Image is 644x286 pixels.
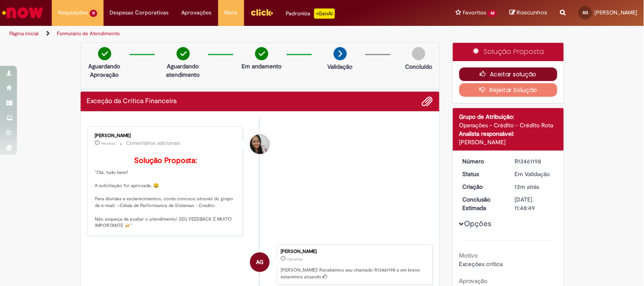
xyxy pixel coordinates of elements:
b: Aprovação [459,277,488,285]
span: [PERSON_NAME] [595,9,638,16]
div: Padroniza [286,8,335,19]
div: R13461198 [515,157,554,165]
span: AG [256,252,264,272]
span: 42 [488,10,497,17]
div: Operações - Crédito - Crédito Rota [459,121,557,129]
a: Rascunhos [510,9,548,17]
div: Em Validação [515,170,554,178]
time: 29/08/2025 09:48:46 [287,257,303,262]
div: [DATE] 11:48:49 [515,195,554,212]
p: Aguardando atendimento [163,62,204,79]
button: Rejeitar Solução [459,83,557,97]
b: Solução Proposta: [134,156,197,165]
dt: Status [456,170,509,178]
dt: Número [456,157,509,165]
p: Em andamento [242,62,281,70]
dt: Criação [456,182,509,191]
div: Analista responsável: [459,129,557,138]
div: [PERSON_NAME] [459,138,557,146]
a: Página inicial [9,30,39,37]
div: [PERSON_NAME] [281,249,428,254]
div: [PERSON_NAME] [95,133,236,138]
p: "Olá, tudo bem? A solicitação foi aprovada. 😀 Para dúvidas e esclarecimentos, conte conosco atrav... [95,157,236,229]
button: Aceitar solução [459,67,557,81]
p: [PERSON_NAME]! Recebemos seu chamado R13461198 e em breve estaremos atuando. [281,267,428,280]
img: check-circle-green.png [98,47,111,60]
time: 29/08/2025 09:53:16 [101,141,116,146]
time: 29/08/2025 09:48:46 [515,183,540,191]
span: AG [583,10,588,15]
a: Formulário de Atendimento [57,30,120,37]
span: 13m atrás [287,257,303,262]
h2: Exceção da Crítica Financeira Histórico de tíquete [87,98,177,105]
span: Requisições [58,8,88,17]
li: Amanda Cristina Martins Goncalves [87,244,433,285]
span: Favoritos [463,8,486,17]
ul: Trilhas de página [6,26,423,42]
dt: Conclusão Estimada [456,195,509,212]
div: Grupo de Atribuição: [459,112,557,121]
img: arrow-next.png [334,47,347,60]
img: check-circle-green.png [177,47,190,60]
span: 9m atrás [101,141,116,146]
span: Despesas Corporativas [110,8,169,17]
span: Rascunhos [517,8,548,17]
div: undefined Online [250,135,270,154]
img: click_logo_yellow_360x200.png [250,6,273,19]
img: check-circle-green.png [255,47,268,60]
p: Validação [328,62,353,71]
span: Aprovações [182,8,212,17]
b: Motivo [459,252,478,259]
div: 29/08/2025 09:48:46 [515,182,554,191]
p: Concluído [405,62,432,71]
p: +GenAi [314,8,335,19]
small: Comentários adicionais [127,140,181,147]
span: 11 [90,10,97,17]
span: 13m atrás [515,183,540,191]
div: Solução Proposta [453,43,564,61]
button: Adicionar anexos [422,96,433,107]
div: Amanda Cristina Martins Goncalves [250,252,270,272]
p: Aguardando Aprovação [84,62,125,79]
img: ServiceNow [1,4,45,21]
span: Exceções crítica [459,260,503,268]
img: img-circle-grey.png [412,47,425,60]
span: More [225,8,238,17]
